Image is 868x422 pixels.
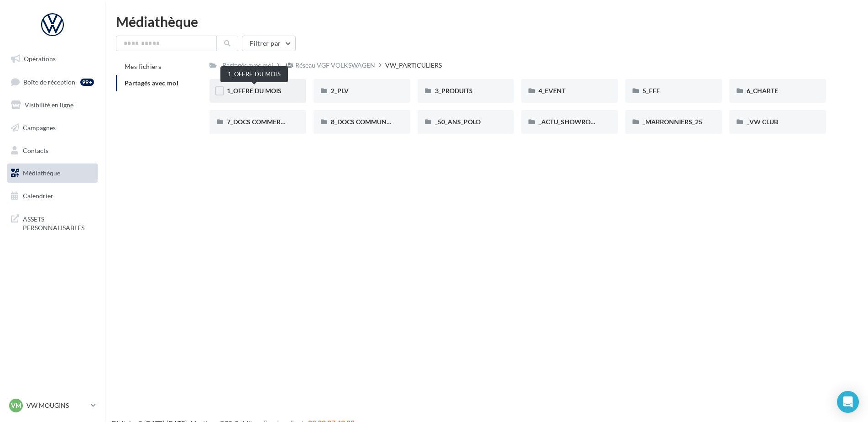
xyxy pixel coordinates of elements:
span: Opérations [24,55,56,63]
span: 8_DOCS COMMUNICATION [331,118,412,126]
span: _ACTU_SHOWROOM [539,118,601,126]
span: Visibilité en ligne [25,101,73,109]
div: VW_PARTICULIERS [385,61,442,70]
span: ASSETS PERSONNALISABLES [23,213,94,232]
span: Partagés avec moi [125,79,178,87]
div: Médiathèque [116,15,857,28]
span: 5_FFF [643,87,660,95]
span: Mes fichiers [125,63,161,70]
span: 7_DOCS COMMERCIAUX [227,118,300,126]
span: Calendrier [23,192,53,200]
span: 1_OFFRE DU MOIS [227,87,282,95]
span: Campagnes [23,124,56,132]
span: Médiathèque [23,169,60,177]
a: Médiathèque [5,164,99,183]
span: Contacts [23,146,48,154]
span: _50_ANS_POLO [435,118,481,126]
p: VW MOUGINS [26,401,87,410]
div: Open Intercom Messenger [837,391,859,413]
a: VM VW MOUGINS [7,397,98,414]
span: 2_PLV [331,87,349,95]
a: Calendrier [5,186,99,206]
a: Boîte de réception99+ [5,72,99,92]
span: _MARRONNIERS_25 [643,118,702,126]
span: 6_CHARTE [747,87,778,95]
div: Partagés avec moi [222,61,273,70]
a: Opérations [5,49,99,69]
a: Campagnes [5,118,99,137]
span: 3_PRODUITS [435,87,473,95]
span: VM [11,401,21,410]
span: Boîte de réception [23,78,75,85]
a: ASSETS PERSONNALISABLES [5,209,99,236]
span: 4_EVENT [539,87,565,95]
div: 99+ [80,79,94,86]
span: _VW CLUB [747,118,778,126]
button: Filtrer par [242,36,296,51]
div: 1_OFFRE DU MOIS [220,66,288,82]
a: Contacts [5,141,99,160]
a: Visibilité en ligne [5,95,99,115]
div: Réseau VGF VOLKSWAGEN [295,61,375,70]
